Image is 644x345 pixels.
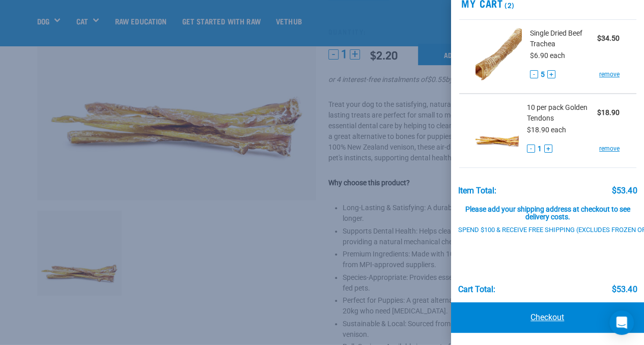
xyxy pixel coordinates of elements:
a: remove [599,70,620,79]
span: (2) [502,3,514,7]
div: Please add your shipping address at checkout to see delivery costs. [458,195,637,222]
button: - [529,70,538,78]
button: + [547,70,555,78]
button: - [526,145,535,153]
img: Golden Tendons [475,102,519,155]
div: Cart total: [458,285,495,294]
div: $53.40 [612,186,637,195]
span: $18.90 each [526,126,566,134]
div: $53.40 [612,285,637,294]
strong: $18.90 [597,108,620,117]
button: + [544,145,552,153]
img: Dried Beef Trachea [475,28,522,80]
span: 5 [540,69,544,80]
strong: $34.50 [597,34,620,42]
span: 10 per pack Golden Tendons [526,102,597,124]
a: remove [599,144,620,153]
div: Open Intercom Messenger [609,310,634,335]
span: 1 [537,143,541,154]
span: $6.90 each [529,51,565,60]
span: Single Dried Beef Trachea [529,28,597,49]
div: Item Total: [458,186,496,195]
